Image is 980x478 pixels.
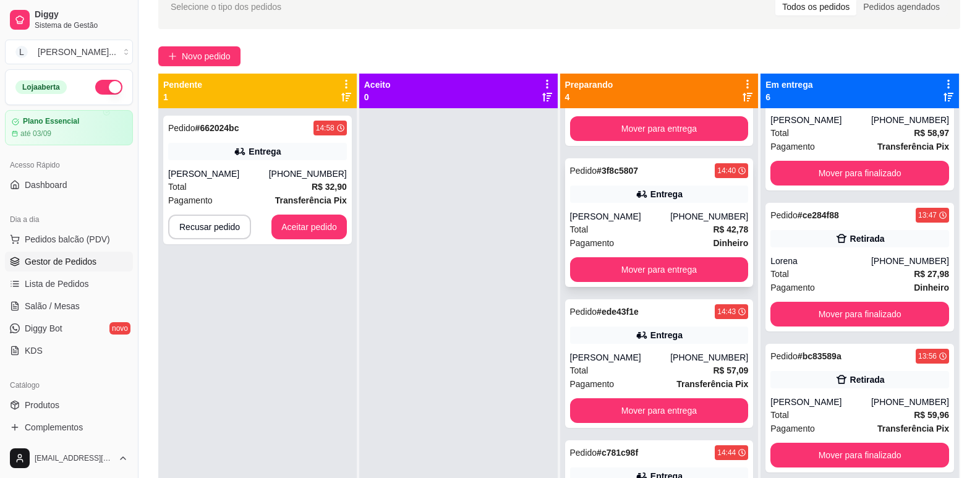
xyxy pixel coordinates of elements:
div: 14:44 [717,448,736,458]
span: Pedido [168,123,195,133]
div: Loja aberta [15,80,67,94]
div: Lorena [770,255,871,267]
a: Complementos [5,417,133,437]
div: [PHONE_NUMBER] [871,114,949,126]
p: 6 [765,91,812,103]
span: Pagamento [770,140,815,153]
p: Aceito [364,79,391,91]
a: Gestor de Pedidos [5,252,133,271]
div: Acesso Rápido [5,155,133,175]
span: Total [770,408,789,422]
span: Total [570,223,589,236]
span: plus [168,52,177,61]
div: 14:43 [717,307,736,317]
span: Lista de Pedidos [25,278,89,290]
strong: # ce284f88 [798,210,839,220]
div: Entrega [650,329,683,341]
span: Pagamento [570,377,615,391]
strong: Transferência Pix [877,424,949,433]
strong: # 3f8c5807 [597,166,638,176]
button: Pedidos balcão (PDV) [5,229,133,249]
p: 0 [364,91,391,103]
strong: Transferência Pix [275,195,347,205]
div: [PERSON_NAME] [168,168,269,180]
span: Novo pedido [182,49,231,63]
span: Salão / Mesas [25,300,80,312]
div: 13:47 [918,210,937,220]
strong: R$ 59,96 [914,410,949,420]
article: até 03/09 [20,129,51,139]
strong: # ede43f1e [597,307,639,317]
button: Select a team [5,40,133,64]
p: Preparando [565,79,613,91]
span: Pedido [770,351,798,361]
div: [PERSON_NAME] [570,351,671,364]
div: [PHONE_NUMBER] [670,351,748,364]
div: Retirada [850,373,885,386]
div: [PERSON_NAME] [770,396,871,408]
strong: R$ 57,09 [713,365,748,375]
a: Plano Essencialaté 03/09 [5,110,133,145]
span: Pagamento [770,281,815,294]
div: Catálogo [5,375,133,395]
strong: # 662024bc [195,123,239,133]
button: Mover para entrega [570,398,749,423]
span: Pagamento [770,422,815,435]
div: [PERSON_NAME] [770,114,871,126]
p: 4 [565,91,613,103]
span: Pagamento [570,236,615,250]
span: Total [770,126,789,140]
a: Diggy Botnovo [5,318,133,338]
div: [PHONE_NUMBER] [871,255,949,267]
strong: Transferência Pix [676,379,748,389]
button: Mover para finalizado [770,443,949,467]
p: 1 [163,91,202,103]
span: [EMAIL_ADDRESS][DOMAIN_NAME] [35,453,113,463]
span: Complementos [25,421,83,433]
article: Plano Essencial [23,117,79,126]
a: Salão / Mesas [5,296,133,316]
button: Novo pedido [158,46,241,66]
button: Mover para finalizado [770,161,949,186]
span: Diggy [35,9,128,20]
div: [PHONE_NUMBER] [670,210,748,223]
a: Dashboard [5,175,133,195]
strong: R$ 42,78 [713,224,748,234]
strong: Transferência Pix [877,142,949,152]
span: Pedido [570,307,597,317]
span: Pagamento [168,194,213,207]
span: Pedido [570,448,597,458]
span: Total [168,180,187,194]
a: KDS [5,341,133,361]
div: [PHONE_NUMBER] [871,396,949,408]
span: Dashboard [25,179,67,191]
button: Mover para entrega [570,257,749,282]
button: [EMAIL_ADDRESS][DOMAIN_NAME] [5,443,133,473]
div: 13:56 [918,351,937,361]
strong: Dinheiro [713,238,748,248]
span: Produtos [25,399,59,411]
a: Lista de Pedidos [5,274,133,294]
div: Entrega [650,188,683,200]
button: Aceitar pedido [271,215,347,239]
div: Entrega [249,145,281,158]
strong: # bc83589a [798,351,842,361]
strong: R$ 27,98 [914,269,949,279]
div: [PHONE_NUMBER] [269,168,347,180]
div: 14:58 [316,123,334,133]
span: Sistema de Gestão [35,20,128,30]
span: Gestor de Pedidos [25,255,96,268]
p: Pendente [163,79,202,91]
strong: # c781c98f [597,448,638,458]
div: Retirada [850,233,885,245]
strong: Dinheiro [914,283,949,292]
button: Alterar Status [95,80,122,95]
span: L [15,46,28,58]
span: Diggy Bot [25,322,62,335]
button: Mover para entrega [570,116,749,141]
span: Total [570,364,589,377]
a: DiggySistema de Gestão [5,5,133,35]
div: [PERSON_NAME] ... [38,46,116,58]
div: [PERSON_NAME] [570,210,671,223]
strong: R$ 58,97 [914,128,949,138]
